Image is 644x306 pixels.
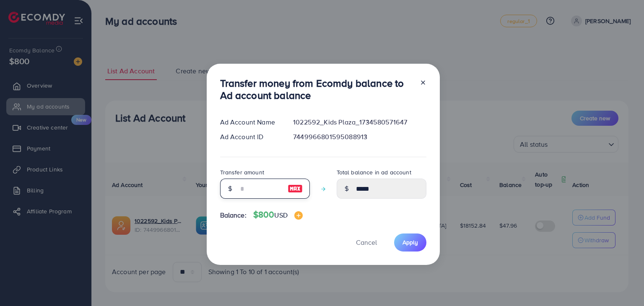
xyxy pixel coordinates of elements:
div: 7449966801595088913 [286,132,433,142]
div: Ad Account ID [213,132,287,142]
h3: Transfer money from Ecomdy balance to Ad account balance [220,77,413,101]
div: Ad Account Name [213,117,287,127]
span: Apply [402,238,418,246]
label: Transfer amount [220,168,264,176]
img: image [288,184,303,194]
span: Cancel [356,238,377,247]
button: Cancel [345,233,387,252]
h4: $800 [253,210,303,220]
button: Apply [394,233,426,252]
img: image [294,211,303,220]
div: 1022592_Kids Plaza_1734580571647 [286,117,433,127]
label: Total balance in ad account [337,168,411,176]
span: Balance: [220,210,247,220]
span: USD [274,210,287,220]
